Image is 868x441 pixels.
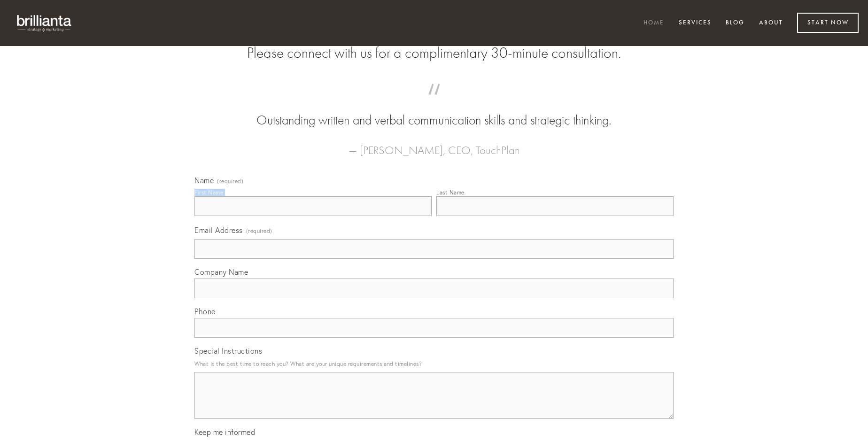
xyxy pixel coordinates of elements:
[194,357,674,370] p: What is the best time to reach you? What are your unique requirements and timelines?
[194,346,262,356] span: Special Instructions
[194,225,243,235] span: Email Address
[209,93,659,111] span: “
[209,130,659,160] figcaption: — [PERSON_NAME], CEO, TouchPlan
[720,15,751,31] a: Blog
[194,44,674,62] h2: Please connect with us for a complimentary 30-minute consultation.
[797,13,859,33] a: Start Now
[209,93,659,130] blockquote: Outstanding written and verbal communication skills and strategic thinking.
[673,15,718,31] a: Services
[194,267,248,277] span: Company Name
[9,9,80,37] img: brillianta - research, strategy, marketing
[436,189,465,196] div: Last Name
[637,15,670,31] a: Home
[246,224,272,237] span: (required)
[753,15,789,31] a: About
[194,307,216,316] span: Phone
[217,178,243,184] span: (required)
[194,176,214,185] span: Name
[194,189,223,196] div: First Name
[194,427,255,437] span: Keep me informed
